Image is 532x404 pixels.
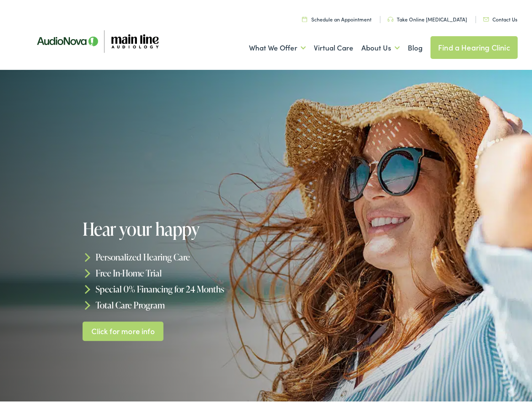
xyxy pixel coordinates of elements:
[408,30,422,61] a: Blog
[83,295,269,311] li: Total Care Program
[430,34,518,56] a: Find a Hearing Clinic
[302,14,307,19] img: utility icon
[388,14,393,19] img: utility icon
[83,247,269,263] li: Personalized Hearing Care
[388,13,467,20] a: Take Online [MEDICAL_DATA]
[83,319,164,339] a: Click for more info
[302,13,372,20] a: Schedule an Appointment
[83,279,269,295] li: Special 0% Financing for 24 Months
[314,30,353,61] a: Virtual Care
[249,30,306,61] a: What We Offer
[83,217,269,236] h1: Hear your happy
[483,13,517,20] a: Contact Us
[483,15,489,19] img: utility icon
[83,263,269,279] li: Free In-Home Trial
[361,30,400,61] a: About Us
